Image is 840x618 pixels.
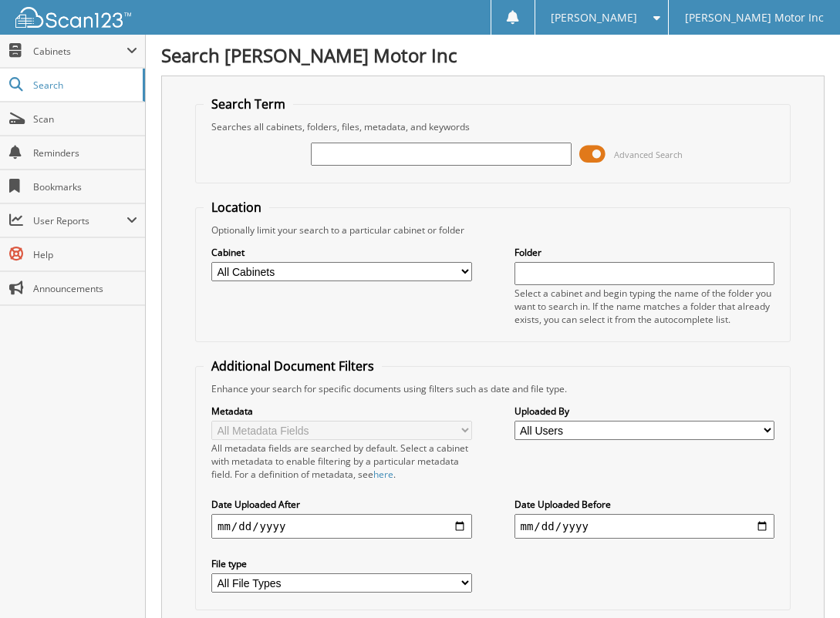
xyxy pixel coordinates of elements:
input: end [514,514,775,539]
span: [PERSON_NAME] Motor Inc [685,13,824,22]
span: [PERSON_NAME] [551,13,637,22]
a: here [373,468,393,481]
span: Reminders [33,146,137,160]
legend: Additional Document Filters [204,358,382,374]
div: All metadata fields are searched by default. Select a cabinet with metadata to enable filtering b... [211,442,472,481]
span: User Reports [33,214,127,227]
h1: Search [PERSON_NAME] Motor Inc [161,42,825,68]
span: Bookmarks [33,180,137,193]
legend: Location [204,199,269,216]
span: Scan [33,113,137,126]
div: Select a cabinet and begin typing the name of the folder you want to search in. If the name match... [514,287,775,326]
input: start [211,514,472,539]
legend: Search Term [204,96,293,113]
span: Cabinets [33,45,127,58]
div: Enhance your search for specific documents using filters such as date and file type. [204,382,782,395]
label: Metadata [211,405,472,418]
label: Folder [514,246,775,259]
div: Optionally limit your search to a particular cabinet or folder [204,223,782,237]
label: Uploaded By [514,405,775,418]
span: Announcements [33,282,137,295]
span: Search [33,79,135,92]
span: Advanced Search [614,149,683,160]
label: Date Uploaded Before [514,498,775,511]
label: Date Uploaded After [211,498,472,511]
div: Searches all cabinets, folders, files, metadata, and keywords [204,120,782,133]
label: File type [211,557,472,570]
img: scan123-logo-white.svg [15,7,131,28]
span: Help [33,248,137,261]
label: Cabinet [211,246,472,259]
